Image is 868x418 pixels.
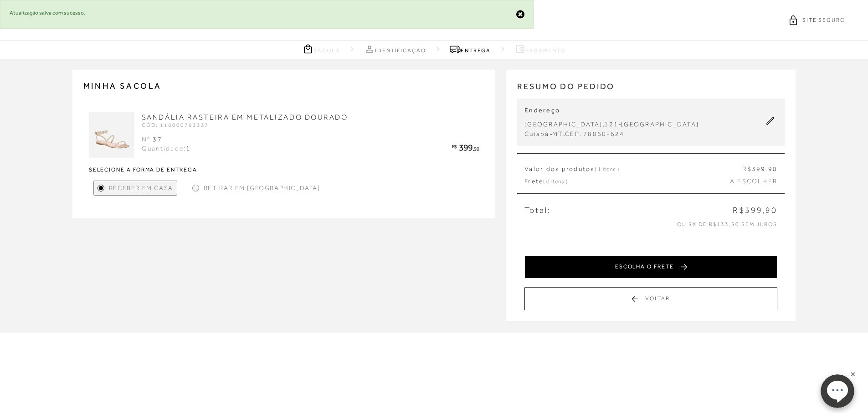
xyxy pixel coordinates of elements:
[142,135,191,144] div: Nº:
[142,144,191,153] div: Quantidade:
[742,165,751,172] span: R$
[595,166,619,172] span: ( 1 itens )
[552,130,563,137] span: MT
[524,177,568,186] span: Frete
[524,130,549,137] span: Cuiabá
[733,205,777,216] span: R$399,90
[677,221,777,227] span: ou 3x de R$133,30 sem juros
[204,183,320,193] span: Retirar em [GEOGRAPHIC_DATA]
[543,178,568,185] span: ( 0 itens )
[524,287,777,310] button: Voltar
[10,10,524,19] div: Atualização salva com sucesso.
[604,121,618,128] span: 121
[89,167,479,172] strong: Selecione a forma de entrega
[142,122,209,128] span: CÓD: 116000793337
[765,165,777,172] span: ,90
[452,144,457,149] span: R$
[364,43,426,55] a: Identificação
[752,165,766,172] span: 399
[524,256,777,278] button: ESCOLHA O FRETE
[524,120,699,129] div: , -
[524,205,550,216] span: Total:
[142,113,348,121] a: SANDÁLIA RASTEIRA EM METALIZADO DOURADO
[514,43,565,55] a: Pagamento
[524,106,699,115] p: Endereço
[450,43,491,55] a: Entrega
[303,43,340,55] a: Sacola
[473,146,479,151] span: ,90
[83,81,485,91] h2: MINHA SACOLA
[524,165,619,174] span: Valor dos produtos
[459,142,473,152] span: 399
[730,177,777,186] span: A ESCOLHER
[524,121,602,128] span: [GEOGRAPHIC_DATA]
[565,130,582,137] span: CEP:
[186,145,190,152] span: 1
[153,136,162,143] span: 37
[583,130,624,137] span: 78060-624
[524,129,699,139] div: - .
[802,16,845,24] span: SITE SEGURO
[89,112,134,158] img: SANDÁLIA RASTEIRA EM METALIZADO DOURADO
[109,183,173,193] span: Receber em Casa
[517,81,785,99] h2: RESUMO DO PEDIDO
[621,121,699,128] span: [GEOGRAPHIC_DATA]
